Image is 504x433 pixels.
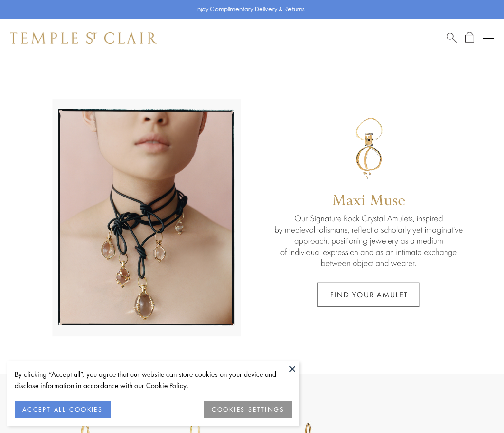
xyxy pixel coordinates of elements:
div: By clicking “Accept all”, you agree that our website can store cookies on your device and disclos... [15,369,292,391]
a: Open Shopping Bag [465,32,474,44]
button: Open navigation [483,32,494,44]
a: Search [447,32,457,44]
button: COOKIES SETTINGS [204,401,292,418]
p: Enjoy Complimentary Delivery & Returns [194,4,305,14]
img: Temple St. Clair [10,32,157,44]
button: ACCEPT ALL COOKIES [15,401,111,418]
